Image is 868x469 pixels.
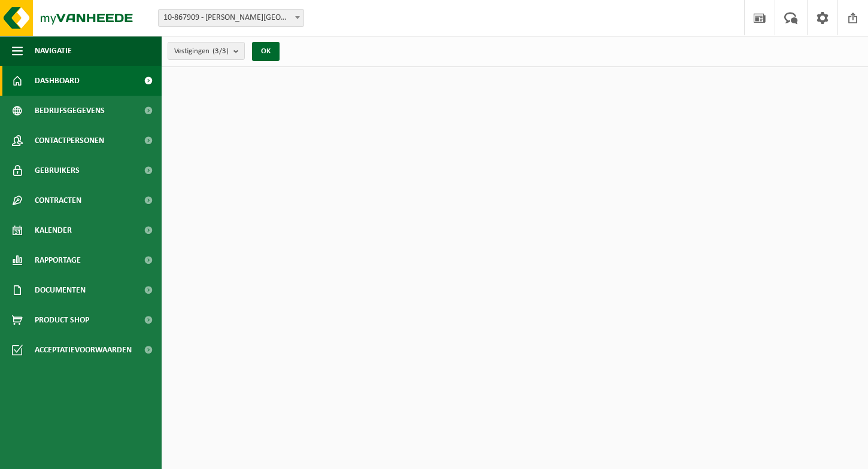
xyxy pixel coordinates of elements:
span: Navigatie [35,36,72,66]
span: Dashboard [35,66,80,96]
span: Acceptatievoorwaarden [35,335,132,365]
span: 10-867909 - CASARO - OOSTKAMP [158,9,304,27]
span: Bedrijfsgegevens [35,96,105,126]
span: Vestigingen [174,42,229,60]
button: Vestigingen(3/3) [168,42,245,60]
span: Gebruikers [35,156,80,185]
span: Contactpersonen [35,126,104,156]
span: Kalender [35,215,72,245]
span: Rapportage [35,245,81,275]
span: 10-867909 - CASARO - OOSTKAMP [159,10,304,26]
span: Product Shop [35,305,89,335]
button: OK [252,42,280,61]
span: Documenten [35,275,86,305]
count: (3/3) [213,47,229,55]
span: Contracten [35,185,81,215]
